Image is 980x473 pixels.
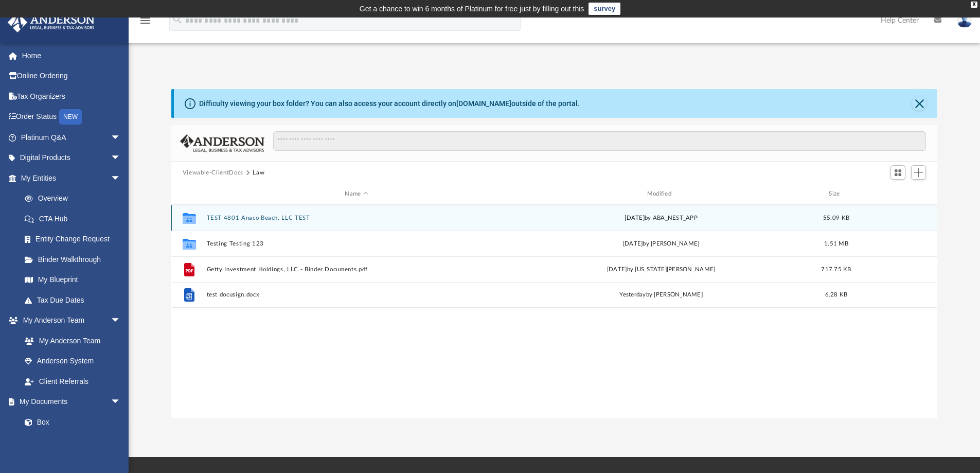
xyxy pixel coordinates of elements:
[111,310,131,331] span: arrow_drop_down
[824,240,848,246] span: 1.51 MB
[5,12,98,32] img: Anderson Advisors Platinum Portal
[14,330,126,351] a: My Anderson Team
[971,2,977,8] div: close
[7,310,131,331] a: My Anderson Teamarrow_drop_down
[7,168,136,188] a: My Entitiesarrow_drop_down
[7,127,136,148] a: Platinum Q&Aarrow_drop_down
[172,14,183,25] i: search
[14,371,131,392] a: Client Referrals
[206,189,506,199] div: Name
[14,351,131,372] a: Anderson System
[7,148,136,168] a: Digital Productsarrow_drop_down
[7,392,131,412] a: My Documentsarrow_drop_down
[199,98,580,109] div: Difficulty viewing your box folder? You can also access your account directly on outside of the p...
[14,412,126,432] a: Box
[273,131,926,151] input: Search files and folders
[511,189,811,199] div: Modified
[183,168,243,178] button: Viewable-ClientDocs
[14,208,136,229] a: CTA Hub
[861,189,933,199] div: id
[139,20,151,27] a: menu
[7,45,136,66] a: Home
[14,432,131,453] a: Meeting Minutes
[360,3,584,15] div: Get a chance to win 6 months of Platinum for free just by filling out this
[511,239,811,248] div: [DATE] by [PERSON_NAME]
[14,188,136,209] a: Overview
[14,229,136,250] a: Entity Change Request
[823,215,849,220] span: 55.09 KB
[59,109,82,125] div: NEW
[825,292,847,297] span: 6.28 KB
[511,290,811,300] div: by [PERSON_NAME]
[176,189,202,199] div: id
[456,99,511,108] a: [DOMAIN_NAME]
[7,86,136,107] a: Tax Organizers
[815,189,857,199] div: Size
[619,292,646,297] span: yesterday
[911,165,926,180] button: Add
[957,13,972,28] img: User Pic
[206,291,506,298] button: test docusign.docx
[821,266,851,272] span: 717.75 KB
[14,249,136,270] a: Binder Walkthrough
[111,127,131,148] span: arrow_drop_down
[511,213,811,222] div: [DATE] by ABA_NEST_APP
[589,3,620,15] a: survey
[111,392,131,413] span: arrow_drop_down
[890,165,906,180] button: Switch to Grid View
[171,205,938,418] div: grid
[253,168,264,178] button: Law
[511,265,811,274] div: [DATE] by [US_STATE][PERSON_NAME]
[7,66,136,86] a: Online Ordering
[912,96,926,111] button: Close
[111,168,131,189] span: arrow_drop_down
[111,148,131,169] span: arrow_drop_down
[206,266,506,273] button: Getty Investment Holdings, LLC - Binder Documents.pdf
[206,215,506,221] button: TEST 4801 Anaco Beach, LLC TEST
[7,107,136,128] a: Order StatusNEW
[14,270,131,290] a: My Blueprint
[139,14,151,27] i: menu
[206,240,506,247] button: Testing Testing 123
[14,290,136,310] a: Tax Due Dates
